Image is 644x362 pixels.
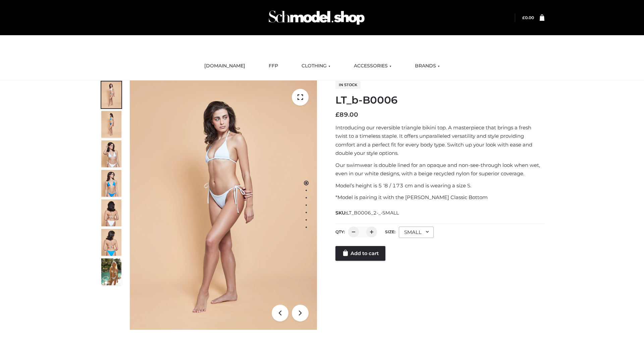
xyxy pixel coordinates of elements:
span: In stock [335,81,361,89]
a: ACCESSORIES [349,59,396,73]
img: ArielClassicBikiniTop_CloudNine_AzureSky_OW114ECO_1-scaled.jpg [101,81,121,108]
span: LT_B0006_2-_-SMALL [346,210,399,216]
a: BRANDS [410,59,445,73]
span: SKU: [335,209,399,217]
a: CLOTHING [297,59,335,73]
div: SMALL [399,227,434,238]
img: ArielClassicBikiniTop_CloudNine_AzureSky_OW114ECO_2-scaled.jpg [101,111,121,138]
p: Our swimwear is double lined for an opaque and non-see-through look when wet, even in our white d... [335,161,544,178]
img: ArielClassicBikiniTop_CloudNine_AzureSky_OW114ECO_7-scaled.jpg [101,199,121,226]
bdi: 0.00 [522,15,534,20]
img: Arieltop_CloudNine_AzureSky2.jpg [101,258,121,285]
a: [DOMAIN_NAME] [199,59,250,73]
a: FFP [264,59,283,73]
p: *Model is pairing it with the [PERSON_NAME] Classic Bottom [335,193,544,202]
p: Introducing our reversible triangle bikini top. A masterpiece that brings a fresh twist to a time... [335,123,544,158]
img: Schmodel Admin 964 [266,4,367,31]
img: ArielClassicBikiniTop_CloudNine_AzureSky_OW114ECO_8-scaled.jpg [101,229,121,256]
img: ArielClassicBikiniTop_CloudNine_AzureSky_OW114ECO_4-scaled.jpg [101,170,121,197]
a: Add to cart [335,246,385,261]
bdi: 89.00 [335,111,358,118]
a: £0.00 [522,15,534,20]
span: £ [522,15,525,20]
img: ArielClassicBikiniTop_CloudNine_AzureSky_OW114ECO_3-scaled.jpg [101,140,121,167]
label: Size: [385,229,395,234]
label: QTY: [335,229,345,234]
h1: LT_b-B0006 [335,94,544,106]
p: Model’s height is 5 ‘8 / 173 cm and is wearing a size S. [335,181,544,190]
img: ArielClassicBikiniTop_CloudNine_AzureSky_OW114ECO_1 [130,80,317,330]
span: £ [335,111,339,118]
